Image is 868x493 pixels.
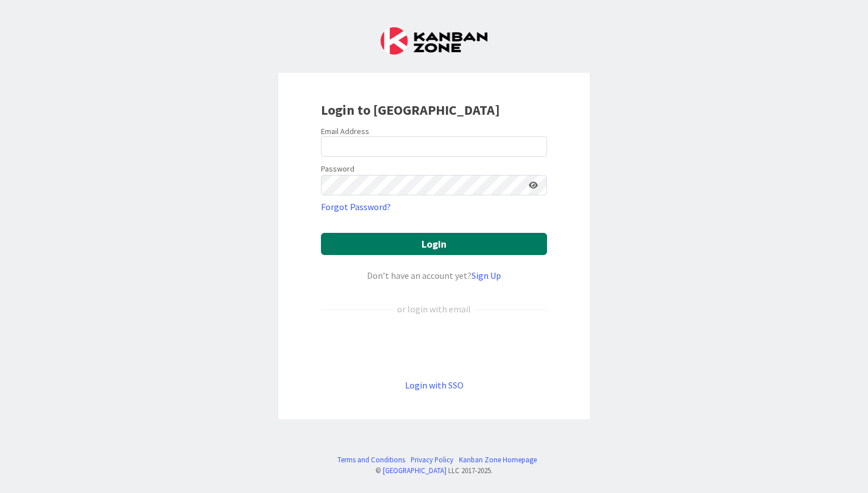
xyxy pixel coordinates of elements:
[381,27,487,55] img: Kanban Zone
[394,302,474,316] div: or login with email
[405,379,464,391] a: Login with SSO
[471,270,501,281] a: Sign Up
[321,233,547,255] button: Login
[321,200,391,214] a: Forgot Password?
[332,465,537,476] div: © LLC 2017- 2025 .
[459,454,537,465] a: Kanban Zone Homepage
[383,466,446,475] a: [GEOGRAPHIC_DATA]
[337,454,405,465] a: Terms and Conditions
[411,454,453,465] a: Privacy Policy
[321,269,547,282] div: Don’t have an account yet?
[321,163,354,175] label: Password
[321,126,369,136] label: Email Address
[315,335,553,360] iframe: Sign in with Google Button
[321,101,500,119] b: Login to [GEOGRAPHIC_DATA]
